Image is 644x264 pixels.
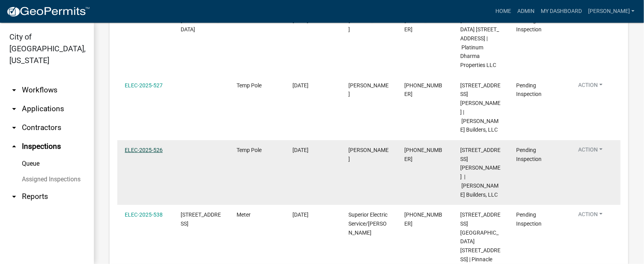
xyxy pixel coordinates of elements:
[572,210,609,222] button: Action
[460,147,500,198] span: 7983 Stacy Springs Blvd. | Steve Thieneman Builders, LLC
[9,192,19,201] i: arrow_drop_down
[492,4,514,19] a: Home
[237,212,251,218] span: Meter
[585,4,638,19] a: [PERSON_NAME]
[348,82,389,98] span: William B Crist Jr
[181,212,221,227] span: 3401 PRESTWICK SQUARE DRIVE
[348,147,389,162] span: William B Crist Jr
[125,212,163,218] a: ELEC-2025-538
[125,147,163,153] a: ELEC-2025-526
[292,81,334,90] div: [DATE]
[516,147,542,162] span: Pending Inspection
[237,82,262,89] span: Temp Pole
[572,81,609,92] button: Action
[292,210,334,219] div: [DATE]
[125,82,163,89] a: ELEC-2025-527
[572,146,609,157] button: Action
[516,82,542,98] span: Pending Inspection
[404,147,442,162] span: 502 616-5598
[516,212,542,227] span: Pending Inspection
[514,4,538,19] a: Admin
[292,146,334,155] div: [DATE]
[9,142,19,151] i: arrow_drop_up
[460,82,500,133] span: 7986 Stacy Springs Blvd. | Steve Thieneman Builders, LLC
[538,4,585,19] a: My Dashboard
[348,212,387,236] span: Superior Electric Service/Martin Pelayo
[9,85,19,95] i: arrow_drop_down
[404,212,442,227] span: 812-989-6363
[9,123,19,132] i: arrow_drop_down
[404,82,442,98] span: 502 616-5598
[9,104,19,114] i: arrow_drop_down
[237,147,262,153] span: Temp Pole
